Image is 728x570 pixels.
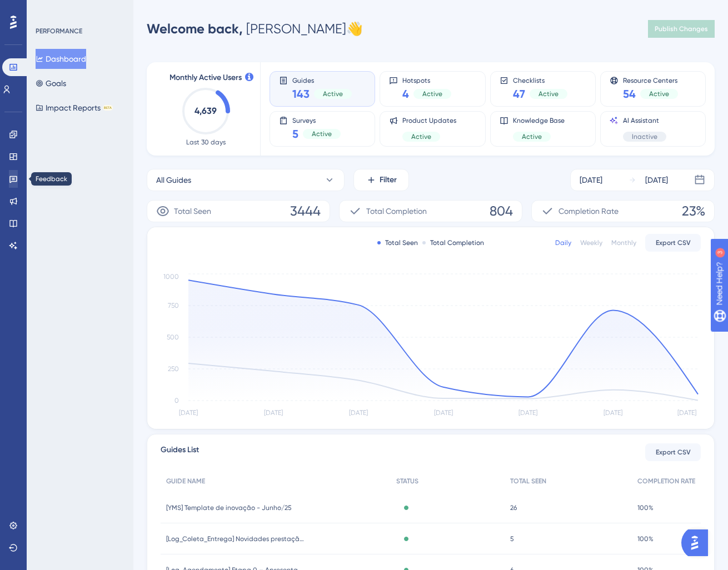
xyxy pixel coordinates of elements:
span: Completion Rate [559,204,619,218]
tspan: [DATE] [264,409,283,417]
span: 54 [623,86,636,102]
div: PERFORMANCE [36,27,82,36]
span: Total Seen [174,204,211,218]
div: Monthly [611,238,636,247]
span: Active [323,89,343,98]
span: Active [422,89,442,98]
button: Filter [353,169,409,191]
tspan: 0 [174,397,179,404]
button: Dashboard [36,49,86,69]
tspan: 750 [168,302,179,309]
span: Guides List [161,443,199,461]
span: Total Completion [366,204,427,218]
span: Publish Changes [655,24,708,33]
button: Goals [36,73,66,93]
span: GUIDE NAME [166,477,205,486]
span: AI Assistant [623,116,666,125]
button: Impact ReportsBETA [36,98,113,118]
div: BETA [103,105,113,111]
tspan: [DATE] [604,409,622,417]
tspan: [DATE] [349,409,368,417]
span: Guides [292,76,352,84]
span: Active [522,132,542,141]
div: Total Seen [377,238,418,247]
span: Knowledge Base [513,116,565,125]
span: Active [411,132,431,141]
span: 3444 [290,202,321,220]
span: All Guides [156,173,191,187]
span: Surveys [292,116,341,124]
tspan: [DATE] [677,409,696,417]
div: [DATE] [580,173,602,187]
tspan: [DATE] [518,409,537,417]
div: Daily [555,238,571,247]
tspan: 250 [168,365,179,373]
div: Weekly [580,238,602,247]
button: Publish Changes [648,20,715,38]
div: 3 [77,6,81,14]
span: COMPLETION RATE [637,477,695,486]
span: TOTAL SEEN [510,477,546,486]
button: Export CSV [645,234,701,252]
span: Export CSV [656,238,691,247]
tspan: 500 [167,333,179,341]
span: 100% [637,534,654,543]
button: All Guides [147,169,345,191]
span: 23% [682,202,705,220]
span: [Log_Coleta_Entrega] Novidades prestação de contas [166,534,305,543]
span: 47 [513,86,525,102]
span: Checklists [513,76,567,84]
span: Product Updates [402,116,456,125]
span: Last 30 days [186,138,226,147]
div: [DATE] [645,173,668,187]
div: [PERSON_NAME] 👋 [147,20,363,38]
span: Hotspots [402,76,451,84]
button: Export CSV [645,443,701,461]
span: 4 [402,86,409,102]
tspan: [DATE] [434,409,453,417]
span: 5 [510,534,514,543]
span: STATUS [396,477,418,486]
tspan: 1000 [163,273,179,281]
span: 100% [637,503,654,512]
span: 143 [292,86,310,102]
span: Export CSV [656,448,691,457]
span: 26 [510,503,517,512]
span: Monthly Active Users [169,71,242,84]
iframe: UserGuiding AI Assistant Launcher [681,526,715,559]
span: Resource Centers [623,76,678,84]
div: Total Completion [422,238,484,247]
span: Active [538,89,559,98]
span: 5 [292,126,298,142]
span: [YMS] Template de inovação - Junho/25 [166,503,292,512]
tspan: [DATE] [179,409,198,417]
span: Filter [380,173,397,187]
span: Inactive [632,132,657,141]
span: Active [649,89,669,98]
span: Need Help? [26,3,69,16]
text: 4,639 [195,106,217,116]
span: 804 [490,202,513,220]
span: Active [312,129,332,138]
span: Welcome back, [147,21,243,37]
